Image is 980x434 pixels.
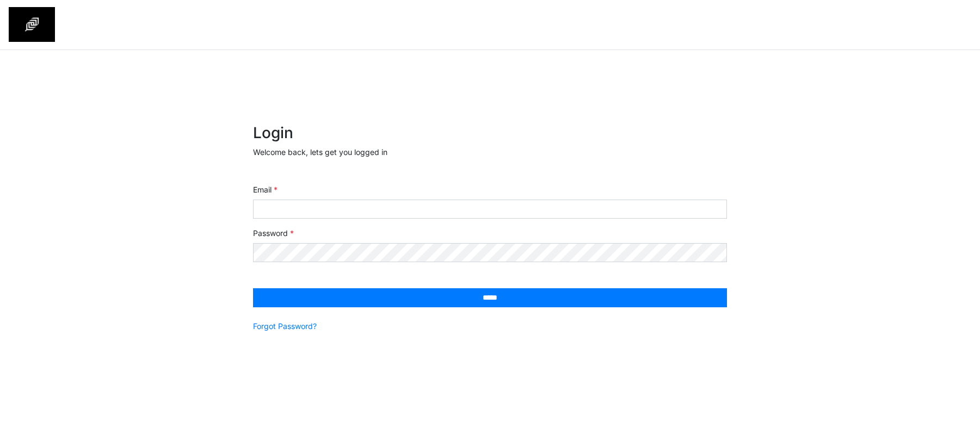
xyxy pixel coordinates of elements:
[253,227,294,239] label: Password
[253,146,727,158] p: Welcome back, lets get you logged in
[253,320,317,332] a: Forgot Password?
[9,7,55,42] img: spp logo
[253,124,727,142] h2: Login
[253,184,278,195] label: Email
